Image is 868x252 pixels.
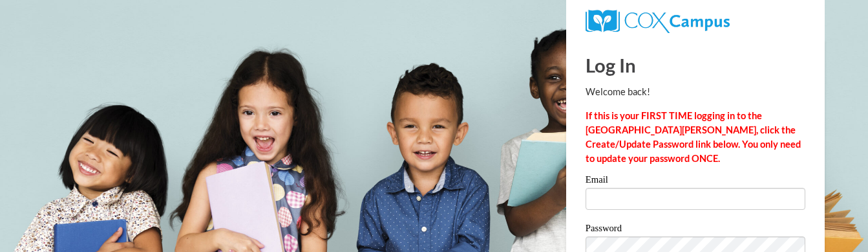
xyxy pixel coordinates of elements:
strong: If this is your FIRST TIME logging in to the [GEOGRAPHIC_DATA][PERSON_NAME], click the Create/Upd... [586,110,801,164]
img: COX Campus [586,10,730,33]
label: Email [586,175,805,188]
h1: Log In [586,52,805,78]
p: Welcome back! [586,85,805,99]
a: COX Campus [586,15,730,26]
label: Password [586,223,805,236]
